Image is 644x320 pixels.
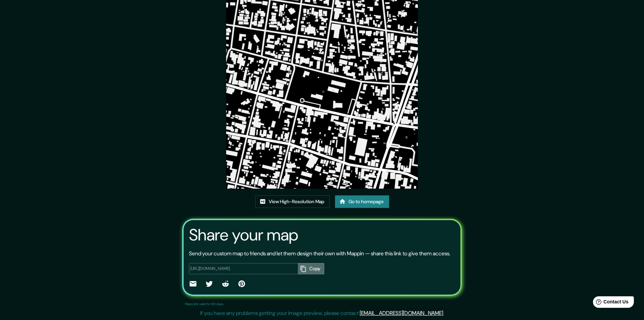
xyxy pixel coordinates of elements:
[200,309,444,317] p: If you have any problems getting your image preview, please contact .
[189,226,298,244] h3: Share your map
[255,195,330,208] a: View High-Resolution Map
[298,263,324,274] button: Copy
[335,195,389,208] a: Go to homepage
[185,301,224,306] p: Maps link valid for 60 days.
[584,294,637,313] iframe: Help widget launcher
[360,310,443,317] a: [EMAIL_ADDRESS][DOMAIN_NAME]
[189,250,450,258] p: Send your custom map to friends and let them design their own with Mappin — share this link to gi...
